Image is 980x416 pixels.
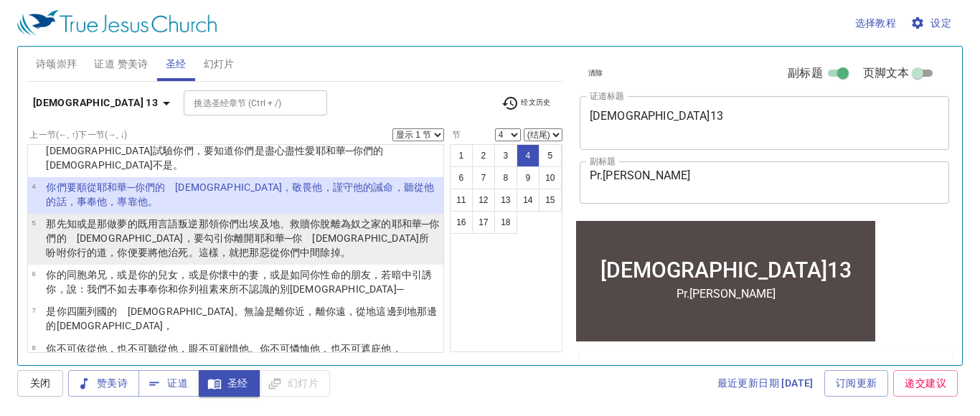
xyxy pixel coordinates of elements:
[472,211,495,234] button: 17
[472,144,495,167] button: 2
[472,166,495,189] button: 7
[46,145,393,171] wh3045: 你們是
[46,131,393,171] wh3068: ─你們的 [DEMOGRAPHIC_DATA]
[46,217,439,260] p: 那先知
[138,196,158,207] wh1692: 他。
[168,343,402,354] wh8085: 他，眼
[46,181,434,207] wh8104: 他的誡命
[239,343,401,354] wh2347: 他。你不可憐恤
[517,189,540,212] button: 14
[29,131,127,139] label: 上一节 (←, ↑) 下一节 (→, ↓)
[210,374,248,392] span: 圣经
[341,247,351,258] wh1197: 。
[310,343,401,354] wh2550: 他，也不可遮庇
[46,283,403,295] wh5496: 你，說
[33,94,158,112] b: [DEMOGRAPHIC_DATA] 13
[712,370,819,397] a: 最近更新日期 [DATE]
[46,218,439,258] wh776: 、救贖
[381,343,401,354] wh3680: 他，
[46,218,439,258] wh3318: 埃及
[450,189,473,212] button: 11
[150,374,188,392] span: 证道
[539,166,562,189] button: 10
[32,182,35,190] span: 4
[67,247,351,258] wh6680: 你行
[199,343,402,354] wh5869: 不可顧惜
[204,55,235,73] span: 幻灯片
[580,65,612,82] button: 清除
[824,370,889,397] a: 订阅更新
[46,341,401,356] p: 你不可依從
[517,144,540,167] button: 4
[494,211,517,234] button: 18
[849,10,903,37] button: 选择教程
[270,247,351,258] wh7451: 從你們中間
[493,93,560,114] button: 经文历史
[138,283,404,295] wh3212: 事奉
[32,306,35,314] span: 7
[17,370,63,397] button: 关闭
[46,320,173,331] wh7097: 的[DEMOGRAPHIC_DATA]，
[46,145,393,171] wh5254: 你們，要知道
[46,129,439,172] p: 你也不可聽
[494,189,517,212] button: 13
[590,109,940,136] textarea: [DEMOGRAPHIC_DATA]13
[46,181,434,207] wh430: ，敬畏
[46,218,439,258] wh4714: 地
[138,370,199,397] button: 证道
[67,196,158,207] wh6963: ，事奉
[517,166,540,189] button: 9
[501,95,551,112] span: 经文历史
[46,181,434,207] wh3068: ─你們的 [DEMOGRAPHIC_DATA]
[46,145,393,171] wh5315: 愛
[788,65,822,82] span: 副标题
[717,374,814,392] span: 最近更新日期 [DATE]
[46,304,439,333] p: 是你四圍
[539,189,562,212] button: 15
[189,247,351,258] wh4191: 。這樣，就把那惡
[46,145,393,171] wh3824: 盡性
[46,306,437,331] wh5971: 的 [DEMOGRAPHIC_DATA]
[46,306,437,331] wh5439: 列國
[46,181,434,207] wh8085: 他的話
[472,189,495,212] button: 12
[494,144,517,167] button: 3
[46,145,393,171] wh3426: 盡心
[46,269,432,295] wh1121: 女
[863,65,910,82] span: 页脚文本
[46,218,439,258] wh6299: 你脫離為奴
[209,283,404,295] wh1: 素來所不認識
[450,211,473,234] button: 16
[153,159,183,171] wh430: 不是。
[450,166,473,189] button: 6
[46,145,393,171] wh430: 試驗
[97,196,158,207] wh5647: 他，專靠
[97,343,402,354] wh14: 他，也不可聽從
[46,218,439,258] wh1696: 叛逆
[320,247,350,258] wh7130: 除掉
[46,306,437,331] wh430: 。無論是離你近
[494,166,517,189] button: 8
[46,218,439,258] wh5650: 之家
[46,131,393,171] wh8085: 那先知
[908,10,957,37] button: 设定
[450,131,461,139] label: 节
[46,269,432,295] wh251: ，或是你的兒
[46,218,439,258] wh2472: 的既用言語
[46,218,439,258] wh3068: ─你們的 [DEMOGRAPHIC_DATA]
[539,144,562,167] button: 5
[580,349,953,397] div: 所有证道(0)
[107,247,351,258] wh1870: ，你便要將他治死
[46,181,434,207] wh3372: 他，謹守
[905,374,946,392] span: 递交建议
[588,67,603,80] span: 清除
[36,55,77,73] span: 诗颂崇拜
[450,144,473,167] button: 1
[46,269,432,295] wh2436: 中的妻
[68,370,139,397] button: 赞美诗
[17,10,217,36] img: True Jesus Church
[397,283,404,295] wh430: ─
[80,374,128,392] span: 赞美诗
